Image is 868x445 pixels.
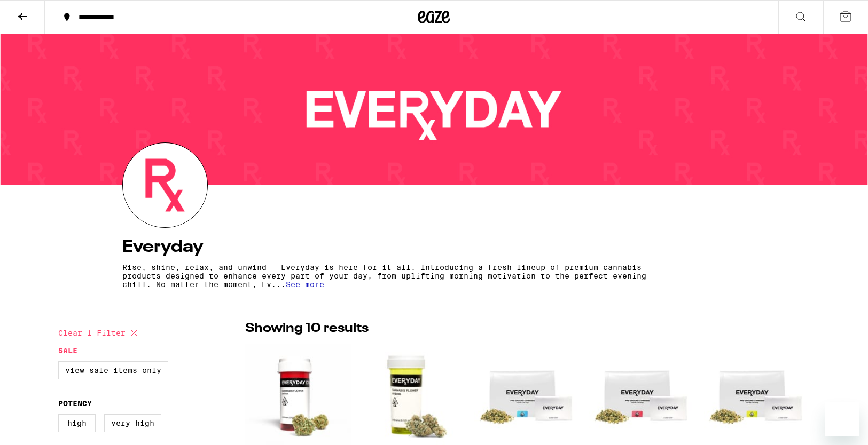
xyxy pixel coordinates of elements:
label: High [58,414,96,432]
button: Clear 1 filter [58,320,140,346]
iframe: Button to launch messaging window [825,402,859,436]
img: Everyday logo [123,143,207,227]
label: Very High [104,414,161,432]
label: View Sale Items Only [58,361,168,379]
p: Rise, shine, relax, and unwind — Everyday is here for it all. Introducing a fresh lineup of premi... [122,263,652,289]
legend: Potency [58,399,92,408]
span: See more [286,280,324,289]
p: Showing 10 results [245,320,369,338]
legend: Sale [58,346,77,355]
h4: Everyday [122,239,746,256]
